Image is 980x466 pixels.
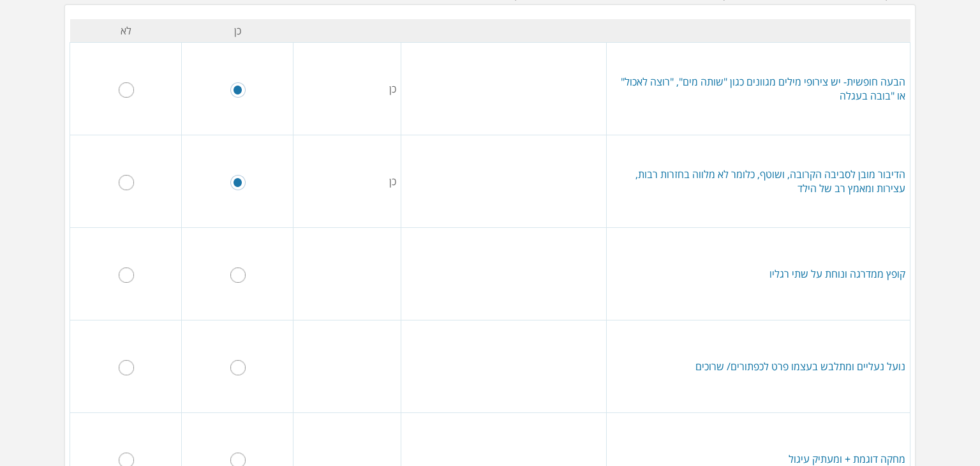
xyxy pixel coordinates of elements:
td: כן [293,135,401,228]
iframe: קופץ ממדרגה [431,232,577,328]
iframe: נועל נעליים ומתלבש פרט לכפתור [431,325,577,421]
td: לא [70,19,182,43]
iframe: מובנות דיבור ושטף דיבור [431,140,577,236]
td: הדיבור מובן לסביבה הקרובה, ושוטף, כלומר לא מלווה בחזרות רבות, עצירות ומאמץ רב של הילד [607,135,910,228]
td: כן [182,19,293,43]
iframe: הבעה חופשית [431,47,577,143]
td: נועל נעליים ומתלבש בעצמו פרט לכפתורים/ שרוכים [607,320,910,413]
td: כן [293,43,401,135]
td: הבעה חופשית- יש צירופי מילים מגוונים כגון "שותה מים", "רוצה לאכול" או "בובה בעגלה [607,43,910,135]
td: קופץ ממדרגה ונוחת על שתי רגליו [607,228,910,320]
